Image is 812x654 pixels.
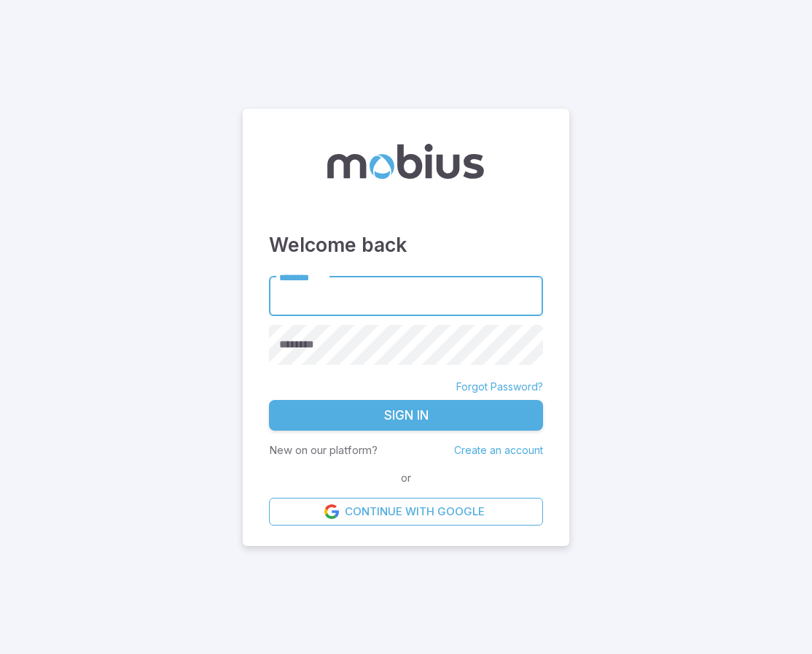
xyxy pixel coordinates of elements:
[269,400,543,431] button: Sign In
[269,498,543,526] a: Continue with Google
[397,470,415,486] span: or
[269,230,543,259] h3: Welcome back
[454,444,543,456] a: Create an account
[269,442,378,458] p: New on our platform?
[456,380,543,394] a: Forgot Password?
